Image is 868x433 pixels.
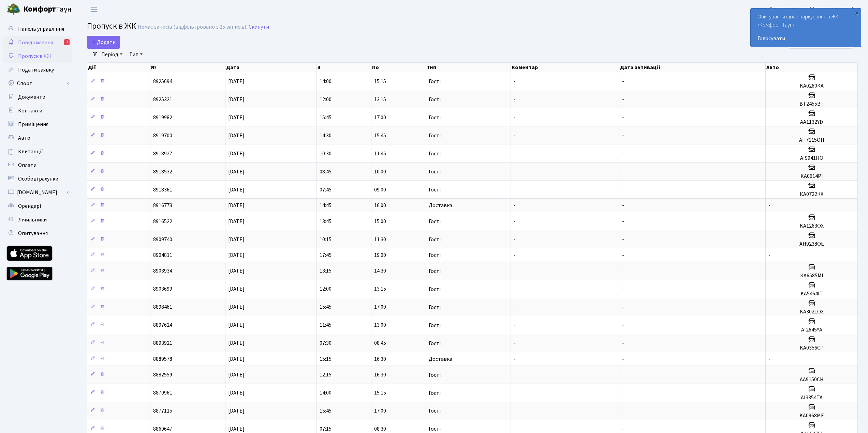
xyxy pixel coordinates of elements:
[768,355,770,363] span: -
[320,150,332,157] span: 10:30
[622,251,624,259] span: -
[768,413,855,419] h5: KA0968ME
[766,63,858,72] th: Авто
[228,304,245,311] span: [DATE]
[320,202,332,209] span: 14:45
[622,371,624,379] span: -
[153,285,172,293] span: 8903699
[429,356,452,362] span: Доставка
[768,291,855,297] h5: KA5464IT
[514,304,516,311] span: -
[429,268,441,274] span: Гості
[153,371,172,379] span: 8882559
[18,161,36,169] span: Оплати
[429,287,441,292] span: Гості
[3,49,72,63] a: Пропуск в ЖК
[514,355,516,363] span: -
[3,104,72,118] a: Контакти
[429,97,441,102] span: Гості
[853,9,860,16] div: ×
[228,202,245,209] span: [DATE]
[18,134,30,142] span: Авто
[153,407,172,415] span: 8877115
[153,340,172,347] span: 8893921
[18,107,42,114] span: Контакти
[320,251,332,259] span: 17:45
[768,345,855,351] h5: KA0356CP
[320,218,332,225] span: 13:45
[751,9,861,47] div: Опитування щодо паркування в ЖК «Комфорт Таун»
[228,150,245,157] span: [DATE]
[514,407,516,415] span: -
[228,114,245,121] span: [DATE]
[514,150,516,157] span: -
[228,168,245,175] span: [DATE]
[320,132,332,139] span: 14:30
[426,63,511,72] th: Тип
[320,96,332,103] span: 12:00
[153,78,172,85] span: 8925694
[374,425,386,433] span: 08:30
[429,305,441,310] span: Гості
[770,5,860,14] a: [PERSON_NAME] [PERSON_NAME] В.
[18,39,53,46] span: Повідомлення
[228,389,245,397] span: [DATE]
[622,96,624,103] span: -
[374,78,386,85] span: 15:15
[374,355,386,363] span: 16:30
[622,355,624,363] span: -
[87,63,150,72] th: Дії
[3,90,72,104] a: Документи
[374,389,386,397] span: 15:15
[374,114,386,121] span: 17:00
[18,216,47,223] span: Лічильники
[3,158,72,172] a: Оплати
[228,267,245,275] span: [DATE]
[138,24,247,30] div: Немає записів (відфільтровано з 25 записів).
[768,155,855,161] h5: AI9941HO
[85,4,102,15] button: Переключити навігацію
[374,267,386,275] span: 14:30
[514,78,516,85] span: -
[320,285,332,293] span: 12:00
[3,172,72,186] a: Особові рахунки
[768,137,855,143] h5: АН7115ОН
[153,355,172,363] span: 8889578
[320,186,332,194] span: 07:45
[768,273,855,279] h5: KA6585MI
[374,322,386,329] span: 13:00
[23,4,56,15] b: Комфорт
[18,148,43,155] span: Квитанції
[153,389,172,397] span: 8879961
[153,425,172,433] span: 8869647
[371,63,426,72] th: По
[228,186,245,194] span: [DATE]
[228,425,245,433] span: [DATE]
[622,202,624,209] span: -
[622,236,624,243] span: -
[768,309,855,315] h5: KA3021OX
[228,407,245,415] span: [DATE]
[622,407,624,415] span: -
[3,118,72,131] a: Приміщення
[153,132,172,139] span: 8919700
[153,304,172,311] span: 8898461
[23,4,72,15] span: Таун
[768,202,770,209] span: -
[150,63,225,72] th: №
[320,114,332,121] span: 15:45
[320,355,332,363] span: 15:15
[622,150,624,157] span: -
[18,52,52,60] span: Пропуск в ЖК
[153,186,172,194] span: 8918361
[228,355,245,363] span: [DATE]
[768,173,855,180] h5: KA0614PI
[374,218,386,225] span: 15:00
[622,389,624,397] span: -
[320,322,332,329] span: 11:45
[622,322,624,329] span: -
[228,132,245,139] span: [DATE]
[514,96,516,103] span: -
[757,34,854,43] a: Голосувати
